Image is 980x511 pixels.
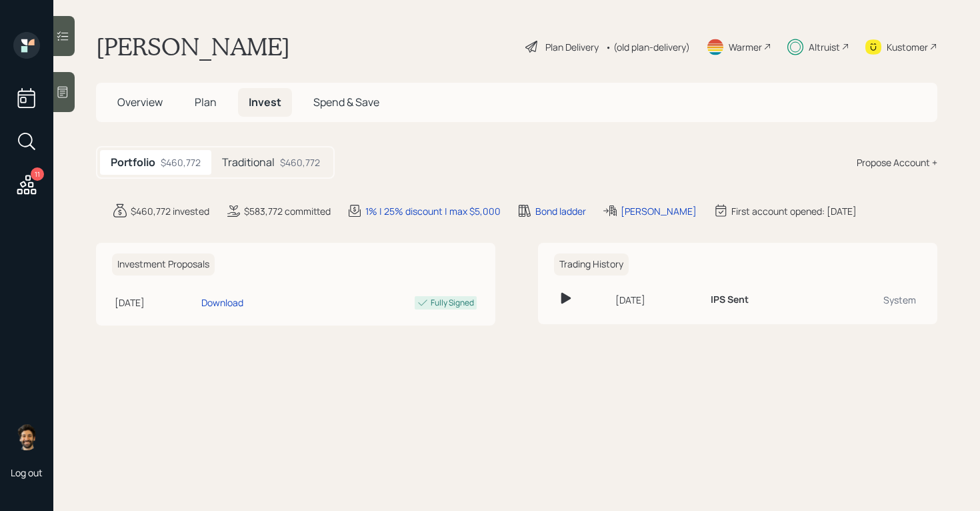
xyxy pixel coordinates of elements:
span: Spend & Save [313,95,379,109]
span: Invest [249,95,281,109]
img: eric-schwartz-headshot.png [13,424,40,450]
div: $460,772 invested [131,204,209,218]
div: $460,772 [161,155,201,169]
div: 11 [31,167,44,181]
span: Plan [195,95,217,109]
span: Overview [117,95,163,109]
div: [DATE] [115,296,196,310]
div: Bond ladder [535,204,586,218]
div: • (old plan-delivery) [605,40,690,54]
div: Altruist [809,40,840,54]
div: Fully Signed [431,297,474,309]
div: Log out [11,466,43,479]
div: [DATE] [615,293,700,307]
div: System [825,293,916,307]
h6: IPS Sent [711,294,749,306]
div: [PERSON_NAME] [621,204,697,218]
h6: Trading History [554,253,629,276]
div: Download [201,296,243,310]
h6: Investment Proposals [112,253,215,276]
div: Warmer [729,40,762,54]
h1: [PERSON_NAME] [96,32,290,61]
div: First account opened: [DATE] [731,204,857,218]
div: $583,772 committed [244,204,331,218]
div: Plan Delivery [545,40,599,54]
h5: Traditional [222,156,275,169]
div: $460,772 [280,155,320,169]
div: Propose Account + [857,155,937,169]
div: 1% | 25% discount | max $5,000 [365,204,501,218]
div: Kustomer [887,40,928,54]
h5: Portfolio [111,156,155,169]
